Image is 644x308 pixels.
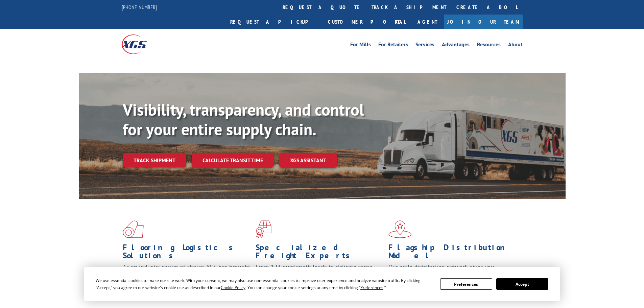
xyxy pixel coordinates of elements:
[96,277,432,291] div: We use essential cookies to make our site work. With your consent, we may also use non-essential ...
[444,15,523,29] a: Join Our Team
[496,278,548,290] button: Accept
[323,15,411,29] a: Customer Portal
[388,220,412,238] img: xgs-icon-flagship-distribution-model-red
[123,220,144,238] img: xgs-icon-total-supply-chain-intelligence-red
[256,243,383,263] h1: Specialized Freight Experts
[123,263,250,287] span: As an industry carrier of choice, XGS has brought innovation and dedication to flooring logistics...
[360,285,383,290] span: Preferences
[84,267,560,301] div: Cookie Consent Prompt
[221,285,245,290] span: Cookie Policy
[411,15,444,29] a: Agent
[256,263,383,293] p: From 123 overlength loads to delicate cargo, our experienced staff knows the best way to move you...
[442,42,470,49] a: Advantages
[388,263,513,279] span: Our agile distribution network gives you nationwide inventory management on demand.
[508,42,523,49] a: About
[192,153,274,168] a: Calculate transit time
[279,153,337,168] a: XGS ASSISTANT
[415,42,434,49] a: Services
[123,243,251,263] h1: Flooring Logistics Solutions
[350,42,371,49] a: For Mills
[225,15,323,29] a: Request a pickup
[123,153,186,167] a: Track shipment
[477,42,501,49] a: Resources
[440,278,492,290] button: Preferences
[123,99,364,140] b: Visibility, transparency, and control for your entire supply chain.
[388,243,516,263] h1: Flagship Distribution Model
[122,4,157,10] a: [PHONE_NUMBER]
[378,42,408,49] a: For Retailers
[256,220,271,238] img: xgs-icon-focused-on-flooring-red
